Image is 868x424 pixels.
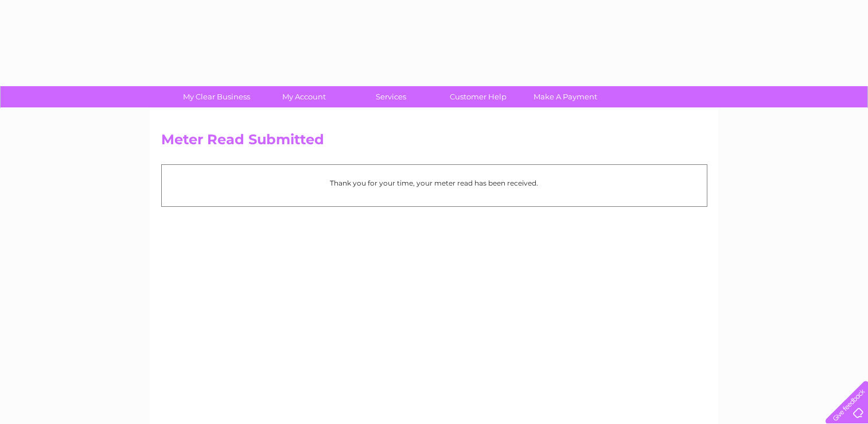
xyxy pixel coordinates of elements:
[431,86,526,107] a: Customer Help
[168,178,701,188] p: Thank you for your time, your meter read has been received.
[518,86,613,107] a: Make A Payment
[344,86,438,107] a: Services
[161,132,707,153] h2: Meter Read Submitted
[256,86,351,107] a: My Account
[169,86,264,107] a: My Clear Business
